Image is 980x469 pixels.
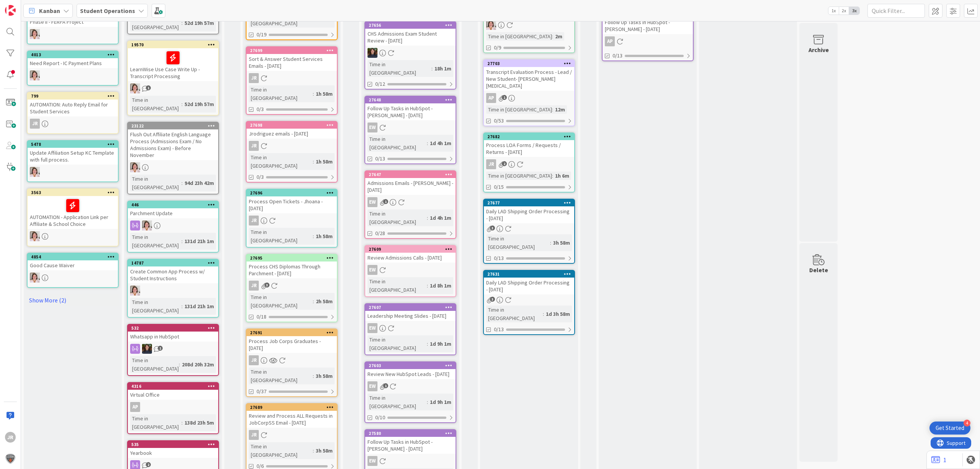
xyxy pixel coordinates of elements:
[602,10,694,61] a: Follow Up Tasks in HubSpot - [PERSON_NAME] - [DATE]AP0/13
[365,381,456,391] div: EW
[552,32,553,41] span: :
[247,255,337,261] div: 27695
[365,265,456,275] div: EW
[487,200,574,206] div: 27677
[494,183,504,191] span: 0/15
[427,398,428,406] span: :
[249,281,259,291] div: JR
[314,372,335,380] div: 3h 58m
[31,142,118,147] div: 5478
[433,64,453,73] div: 18h 1m
[483,132,575,193] a: 27682Process LOA Forms / Requests / Returns - [DATE]JRTime in [GEOGRAPHIC_DATA]:1h 6m0/15
[249,216,259,226] div: JR
[28,141,118,148] div: 5478
[130,356,179,373] div: Time in [GEOGRAPHIC_DATA]
[365,304,456,321] div: 27607Leadership Meeting Slides - [DATE]
[130,15,181,31] div: Time in [GEOGRAPHIC_DATA]
[364,303,456,355] a: 27607Leadership Meeting Slides - [DATE]EWTime in [GEOGRAPHIC_DATA]:1d 9h 1m
[483,270,575,335] a: 27631Daily LAD Shipping Order Processing - [DATE]Time in [GEOGRAPHIC_DATA]:1d 3h 58m0/13
[364,170,456,239] a: 27647Admissions Emails - [PERSON_NAME] - [DATE]EWTime in [GEOGRAPHIC_DATA]:1d 4h 1m0/28
[428,214,453,222] div: 1d 4h 1m
[31,254,118,260] div: 4854
[375,229,385,237] span: 0/28
[27,140,119,182] a: 5478Update Affiliation Setup KC Template with full process.EW
[383,383,388,388] span: 1
[365,362,456,379] div: 27603Review New HubSpot Leads - [DATE]
[365,123,456,132] div: EW
[183,418,216,427] div: 138d 23h 5m
[5,5,16,16] img: Visit kanbanzone.com
[247,336,337,353] div: Process Job Corps Graduates - [DATE]
[313,232,314,240] span: :
[30,70,40,80] img: EW
[28,93,118,100] div: 799
[131,260,218,266] div: 14787
[27,51,119,86] a: 4013Need Report - IC Payment PlansEW
[80,7,135,15] b: Student Operations
[364,245,456,297] a: 27609Review Admissions Calls - [DATE]EWTime in [GEOGRAPHIC_DATA]:1d 8h 1m
[130,83,140,93] img: EW
[246,46,338,115] a: 27699Sort & Answer Student Services Emails - [DATE]JRTime in [GEOGRAPHIC_DATA]:1h 58m0/3
[369,247,456,252] div: 27609
[486,20,496,30] img: EW
[131,384,218,389] div: 4316
[128,83,218,93] div: EW
[128,260,218,283] div: 14787Create Common App Process w/ Student Instructions
[367,381,377,391] div: EW
[484,271,574,278] div: 27631
[314,157,335,166] div: 1h 58m
[867,4,925,18] input: Quick Filter...
[502,161,507,166] span: 2
[365,103,456,120] div: Follow Up Tasks in HubSpot - [PERSON_NAME] - [DATE]
[427,139,428,147] span: :
[28,141,118,165] div: 5478Update Affiliation Setup KC Template with full process.
[247,404,337,411] div: 27689
[249,368,313,384] div: Time in [GEOGRAPHIC_DATA]
[256,313,266,321] span: 0/18
[313,297,314,306] span: :
[247,73,337,83] div: JR
[365,178,456,195] div: Admissions Emails - [PERSON_NAME] - [DATE]
[31,93,118,99] div: 799
[484,271,574,294] div: 27631Daily LAD Shipping Order Processing - [DATE]
[365,96,456,103] div: 27648
[365,22,456,46] div: 27656CHS Admissions Exam Student Review - [DATE]
[552,105,553,114] span: :
[181,418,183,427] span: :
[31,52,118,57] div: 4013
[256,105,264,113] span: 0/3
[247,404,337,428] div: 27689Review and Process ALL Requests in JobCorpSS Email - [DATE]
[247,216,337,226] div: JR
[27,188,119,247] a: 3563AUTOMATION - Application Link per Affiliate & School ChoiceEW
[369,363,456,368] div: 27603
[128,208,218,218] div: Parchment Update
[605,36,615,46] div: AP
[256,173,264,181] span: 0/3
[484,278,574,294] div: Daily LAD Shipping Order Processing - [DATE]
[367,335,427,352] div: Time in [GEOGRAPHIC_DATA]
[365,253,456,263] div: Review Admissions Calls - [DATE]
[484,159,574,169] div: JR
[130,402,140,412] div: AP
[365,304,456,311] div: 27607
[28,167,118,177] div: EW
[603,36,693,46] div: AP
[30,273,40,283] img: EW
[553,172,571,180] div: 1h 6m
[256,31,266,39] span: 0/19
[28,100,118,116] div: AUTOMATION: Auto Reply Email for Student Services
[250,255,337,261] div: 27695
[28,253,118,270] div: 4854Good Cause Waiver
[483,199,575,264] a: 27677Daily LAD Shipping Order Processing - [DATE]Time in [GEOGRAPHIC_DATA]:3h 58m0/13
[28,29,118,39] div: EW
[484,60,574,67] div: 27703
[365,362,456,369] div: 27603
[28,189,118,196] div: 3563
[28,253,118,260] div: 4854
[183,179,216,187] div: 94d 23h 42m
[603,17,693,34] div: Follow Up Tasks in HubSpot - [PERSON_NAME] - [DATE]
[365,96,456,120] div: 27648Follow Up Tasks in HubSpot - [PERSON_NAME] - [DATE]
[30,29,40,39] img: EW
[364,96,456,164] a: 27648Follow Up Tasks in HubSpot - [PERSON_NAME] - [DATE]EWTime in [GEOGRAPHIC_DATA]:1d 4h 1m0/13
[128,383,218,390] div: 4316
